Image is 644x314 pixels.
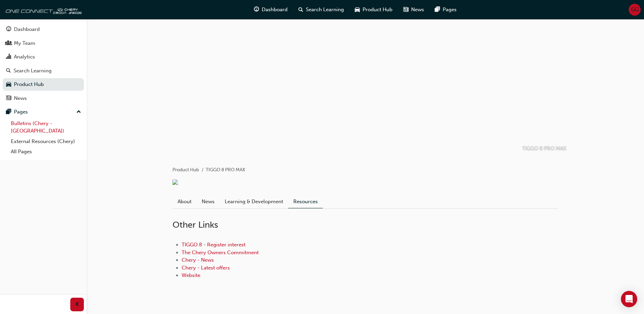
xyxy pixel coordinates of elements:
[206,166,245,174] li: TIGGO 8 PRO MAX
[293,3,349,17] a: search-iconSearch Learning
[182,242,245,248] a: TIGGO 8 - Register interest
[8,146,84,157] a: All Pages
[411,6,424,14] span: News
[6,82,11,88] span: car-icon
[182,249,259,256] a: The Chery Owners Commitment
[14,53,35,61] div: Analytics
[8,136,84,147] a: External Resources (Chery)
[443,6,457,14] span: Pages
[172,167,199,173] a: Product Hub
[349,3,398,17] a: car-iconProduct Hub
[403,5,408,14] span: news-icon
[629,4,641,16] button: GG
[288,195,323,208] a: Resources
[254,5,259,14] span: guage-icon
[182,257,214,263] a: Chery - News
[75,300,80,309] span: prev-icon
[522,145,566,153] p: TIGGO 8 PRO MAX
[249,3,293,17] a: guage-iconDashboard
[3,22,84,106] button: DashboardMy TeamAnalyticsSearch LearningProduct HubNews
[172,179,178,185] img: a12eea1d-202b-43a8-b4e7-298da3bf3f74.png
[14,25,40,33] div: Dashboard
[398,3,429,17] a: news-iconNews
[14,94,27,102] div: News
[3,92,84,105] a: News
[3,106,84,118] button: Pages
[14,108,28,116] div: Pages
[621,291,637,307] div: Open Intercom Messenger
[435,5,440,14] span: pages-icon
[6,54,11,60] span: chart-icon
[262,6,288,14] span: Dashboard
[172,220,558,230] h2: Other Links
[76,108,81,117] span: up-icon
[6,95,11,102] span: news-icon
[14,67,52,75] div: Search Learning
[6,68,11,74] span: search-icon
[631,6,639,14] span: GG
[298,5,303,14] span: search-icon
[8,118,84,136] a: Bulletins (Chery - [GEOGRAPHIC_DATA])
[6,27,11,33] span: guage-icon
[3,23,84,36] a: Dashboard
[220,195,288,208] a: Learning & Development
[14,39,35,47] div: My Team
[363,6,392,14] span: Product Hub
[182,272,200,278] a: Website
[6,109,11,115] span: pages-icon
[172,195,197,208] a: About
[3,51,84,63] a: Analytics
[6,40,11,47] span: people-icon
[3,65,84,77] a: Search Learning
[3,78,84,91] a: Product Hub
[3,37,84,50] a: My Team
[182,265,230,271] a: Chery - Latest offers
[306,6,344,14] span: Search Learning
[429,3,462,17] a: pages-iconPages
[197,195,220,208] a: News
[3,3,81,16] img: oneconnect
[355,5,360,14] span: car-icon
